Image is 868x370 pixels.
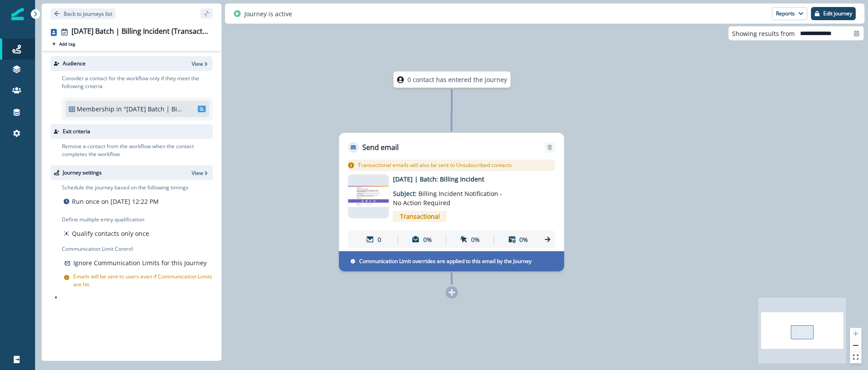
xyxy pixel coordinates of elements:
p: in [116,104,122,114]
p: Run once on [DATE] 12:22 PM [72,197,159,206]
p: Showing results from [732,29,795,38]
p: Communication Limit Control [62,245,213,253]
p: View [192,60,203,68]
p: 0% [519,235,528,244]
p: 0% [471,235,480,244]
div: Send emailRemoveTransactional emails will also be sent to Unsubscribed contactsemail asset unavai... [339,133,564,271]
p: Remove a contact from the workflow when the contact completes the workflow [62,142,213,158]
img: Inflection [11,8,24,20]
g: Edge from 238aa188-effe-4e4c-b0b3-640fdf050404 to node-add-under-4b991f6e-d95e-410a-ab8c-ddb25c1b... [452,273,452,285]
button: sidebar collapse toggle [200,8,213,19]
p: Define multiple entry qualification [62,216,151,224]
button: View [192,169,209,177]
p: Communication Limit overrides are applied to this email by the Journey [359,257,532,265]
button: View [192,60,209,68]
p: Journey is active [244,9,292,18]
p: Send email [362,142,399,153]
p: Edit journey [823,11,852,17]
p: Exit criteria [63,128,90,135]
p: Transactional emails will also be sent to Unsubscribed contacts [358,161,512,169]
p: Audience [63,60,86,68]
p: Emails will be sent to users even if Communication Limits are hit. [73,273,213,288]
button: Edit journey [811,7,856,20]
button: zoom out [850,340,861,352]
p: Consider a contact for the workflow only if they meet the following criteria [62,75,213,90]
button: Go back [50,8,116,19]
p: Subject: [393,184,503,207]
span: Billing Incident Notification - No Action Required [393,189,502,207]
g: Edge from node-dl-count to 238aa188-effe-4e4c-b0b3-640fdf050404 [452,89,452,132]
p: Back to journeys list [64,10,112,18]
p: View [192,169,203,177]
p: 0 contact has entered the journey [407,75,507,84]
button: fit view [850,352,861,363]
p: "[DATE] Batch | Billing Incident" [124,104,183,114]
p: 0% [423,235,432,244]
img: email asset unavailable [348,186,389,207]
p: Schedule the journey based on the following timings [62,184,189,192]
p: Add tag [59,41,75,46]
p: [DATE] | Batch: Billing Incident [393,174,533,184]
span: SL [198,106,206,112]
div: [DATE] Batch | Billing Incident (Transactional) [71,27,209,37]
div: 0 contact has entered the journey [368,71,536,88]
p: Qualify contacts only once [72,229,149,238]
p: Membership [77,104,114,114]
p: 0 [378,235,381,244]
p: Journey settings [63,169,102,177]
button: Reports [772,7,807,20]
button: Add tag [50,40,77,47]
p: Ignore Communication Limits for this Journey [73,258,207,267]
span: Transactional [393,211,447,222]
